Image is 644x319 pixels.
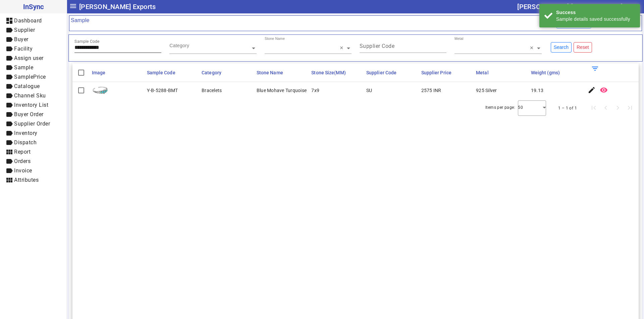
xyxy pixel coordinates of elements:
span: Metal [476,70,489,75]
mat-label: Supplier Code [360,43,395,49]
span: Attributes [14,177,39,183]
mat-icon: label [5,120,13,128]
div: 925 Silver [476,87,497,94]
div: 19.13 [531,87,543,94]
div: Bracelets [202,87,222,94]
mat-icon: label [5,110,13,118]
mat-icon: label [5,167,13,175]
span: Supplier Order [14,121,50,127]
div: [PERSON_NAME] [PERSON_NAME] [517,1,623,12]
div: Stone Name [265,36,285,41]
span: Inventory [14,130,38,136]
mat-icon: label [5,157,13,165]
mat-icon: remove_red_eye [600,86,608,94]
img: 2b70baa0-0c32-48e9-868c-1eba54024bfd [92,82,109,99]
mat-icon: view_module [5,176,13,184]
mat-card-header: Sample [69,15,642,31]
mat-icon: view_module [5,148,13,156]
span: Channel Sku [14,92,46,99]
mat-icon: label [5,92,13,100]
span: Category [202,70,221,75]
span: [PERSON_NAME] Exports [79,1,156,12]
div: Category [169,42,189,49]
mat-icon: filter_list [591,65,599,73]
mat-icon: label [5,82,13,90]
span: Sample Code [147,70,175,75]
div: Success [556,9,635,16]
mat-icon: label [5,139,13,147]
mat-icon: edit [588,86,596,94]
span: Stone Name [257,70,283,75]
span: Assign user [14,55,44,61]
span: Clear all [530,45,536,52]
span: Supplier Price [421,70,451,75]
span: Supplier Code [366,70,396,75]
mat-icon: label [5,45,13,53]
mat-icon: label [5,101,13,109]
div: 1 – 1 of 1 [558,105,577,111]
mat-icon: dashboard [5,17,13,25]
button: Search [551,42,572,53]
span: Inventory List [14,102,48,108]
mat-icon: label [5,26,13,34]
div: SU [366,87,372,94]
span: Dispatch [14,139,37,146]
mat-icon: label [5,129,13,137]
span: Orders [14,158,31,164]
span: Clear all [340,45,345,52]
div: Metal [454,36,464,41]
span: Report [14,149,31,155]
div: 2575 INR [421,87,441,94]
span: InSync [5,1,61,12]
mat-icon: label [5,54,13,62]
span: Image [92,70,106,75]
mat-icon: label [5,73,13,81]
mat-icon: settings [629,4,635,10]
mat-icon: label [5,64,13,72]
div: Blue Mohave Turquoise [257,87,307,94]
span: SamplePrice [14,74,46,80]
span: Buyer Order [14,111,44,117]
span: Dashboard [14,17,42,24]
span: Invoice [14,167,32,174]
span: Stone Size(MM) [311,70,345,75]
div: 7x9 [311,87,319,94]
span: Supplier [14,27,35,33]
div: Items per page: [485,104,515,111]
div: Y-B-5288-BMT [147,87,178,94]
mat-label: Sample Code [74,39,100,44]
span: Weight (gms) [531,70,560,75]
span: Catalogue [14,83,40,89]
span: Facility [14,46,33,52]
div: Sample details saved successfully [556,16,635,22]
mat-icon: menu [69,2,77,10]
mat-icon: label [5,35,13,44]
span: Sample [14,64,33,71]
button: Reset [574,42,592,53]
span: Buyer [14,36,29,43]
